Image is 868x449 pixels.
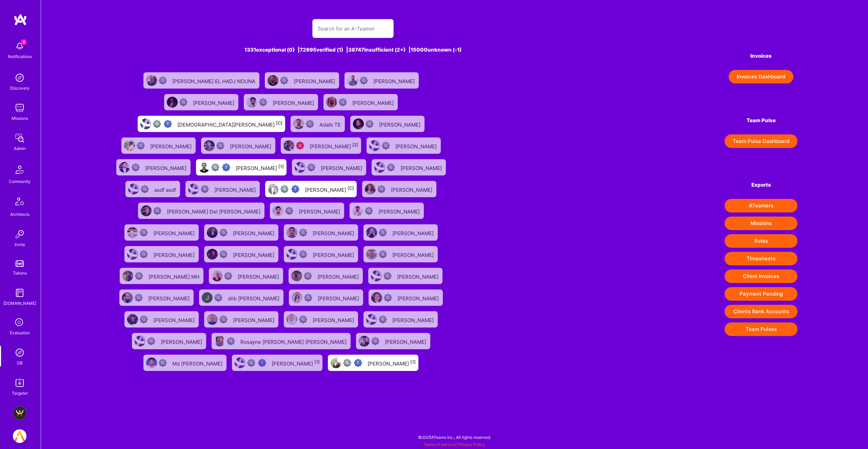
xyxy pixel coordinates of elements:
[11,406,28,420] a: BuildTeam
[369,156,449,178] a: User AvatarNot Scrubbed[PERSON_NAME]
[371,270,382,281] img: User Avatar
[41,429,868,446] div: © 2025 ATeams Inc., All rights reserved.
[366,249,377,260] img: User Avatar
[296,142,304,150] img: Unqualified
[212,270,222,281] img: User Avatar
[365,184,376,194] img: User Avatar
[423,442,455,447] a: Terms of Service
[385,337,428,345] div: [PERSON_NAME]
[167,206,262,215] div: [PERSON_NAME] Del [PERSON_NAME]
[352,142,358,147] sup: [2]
[13,269,27,277] div: Tokens
[13,316,26,329] i: icon SelectionTeam
[366,314,377,325] img: User Avatar
[725,252,797,265] button: Timesheets
[361,222,440,243] a: User AvatarNot Scrubbed[PERSON_NAME]
[202,292,213,303] img: User Avatar
[374,162,385,173] img: User Avatar
[387,163,395,171] img: Not Scrubbed
[379,119,422,128] div: [PERSON_NAME]
[247,359,255,367] img: Not fully vetted
[214,294,222,302] img: Not Scrubbed
[201,308,281,330] a: User AvatarNot Scrubbed[PERSON_NAME]
[377,185,386,193] img: Not Scrubbed
[149,272,201,280] div: [PERSON_NAME] MH
[11,429,28,443] a: A.Team: internal dev team - join us in developing the A.Team platform
[122,308,201,330] a: User AvatarNot Scrubbed[PERSON_NAME]
[127,249,138,260] img: User Avatar
[268,75,278,86] img: User Avatar
[235,357,245,368] img: User Avatar
[183,178,262,200] a: User AvatarNot Scrubbed[PERSON_NAME]
[145,163,188,172] div: [PERSON_NAME]
[13,71,26,85] img: discovery
[229,352,325,374] a: User AvatarNot fully vettedHigh Potential User[PERSON_NAME][1]
[228,293,281,302] div: diib [PERSON_NAME]
[319,119,342,128] div: Adalb TE
[13,101,26,115] img: teamwork
[13,131,26,145] img: admin teamwork
[325,352,421,374] a: User AvatarNot fully vettedHigh Potential User[PERSON_NAME][1]
[299,206,341,215] div: [PERSON_NAME]
[347,75,358,86] img: User Avatar
[361,308,440,330] a: User AvatarNot Scrubbed[PERSON_NAME]
[725,217,797,230] button: Missions
[201,185,209,193] img: Not Scrubbed
[135,200,267,222] a: User AvatarNot Scrubbed[PERSON_NAME] Del [PERSON_NAME]
[161,91,241,113] a: User AvatarNot Scrubbed[PERSON_NAME]
[241,91,321,113] a: User AvatarNot Scrubbed[PERSON_NAME]
[141,70,262,91] a: User AvatarNot Scrubbed[PERSON_NAME] EL HADJ NOUNA
[148,293,191,302] div: [PERSON_NAME]
[310,141,358,150] div: [PERSON_NAME]
[114,156,193,178] a: User AvatarNot Scrubbed[PERSON_NAME]
[368,358,416,367] div: [PERSON_NAME]
[384,294,392,302] img: Not Scrubbed
[397,293,440,302] div: [PERSON_NAME]
[219,228,228,237] img: Not Scrubbed
[8,53,32,60] div: Notifications
[193,156,289,178] a: User AvatarNot fully vettedHigh Potential User[PERSON_NAME][1]
[314,359,320,364] sup: [1]
[383,272,392,280] img: Not Scrubbed
[207,249,218,260] img: User Avatar
[729,70,793,83] button: Invoices Dashboard
[204,140,215,151] img: User Avatar
[369,140,380,151] img: User Avatar
[153,315,196,324] div: [PERSON_NAME]
[353,118,364,129] img: User Avatar
[365,207,373,215] img: Not Scrubbed
[281,308,361,330] a: User AvatarNot Scrubbed[PERSON_NAME]
[321,163,363,172] div: [PERSON_NAME]
[10,211,29,218] div: Architects
[366,120,374,128] img: Not Scrubbed
[122,222,201,243] a: User AvatarNot Scrubbed[PERSON_NAME]
[117,265,206,287] a: User AvatarNot Scrubbed[PERSON_NAME] MH
[141,352,229,374] a: User AvatarNot ScrubbedMd [PERSON_NAME]
[280,185,289,193] img: Not fully vetted
[285,207,293,215] img: Not Scrubbed
[233,250,276,259] div: [PERSON_NAME]
[135,336,145,347] img: User Avatar
[135,294,143,302] img: Not Scrubbed
[289,156,369,178] a: User AvatarNot Scrubbed[PERSON_NAME]
[259,98,267,106] img: Not Scrubbed
[725,234,797,248] button: Roles
[276,120,282,126] sup: [C]
[287,227,297,238] img: User Avatar
[295,162,305,173] img: User Avatar
[21,39,26,45] span: 6
[281,222,361,243] a: User AvatarNot Scrubbed[PERSON_NAME]
[354,359,362,367] img: High Potential User
[154,185,177,193] div: asdf asdf
[172,358,224,367] div: Md [PERSON_NAME]
[725,182,797,188] h4: Exports
[207,227,218,238] img: User Avatar
[150,141,193,150] div: [PERSON_NAME]
[13,406,26,420] img: BuildTeam
[348,186,354,191] sup: [C]
[364,135,443,156] a: User AvatarNot Scrubbed[PERSON_NAME]
[12,194,28,211] img: Architects
[725,70,797,83] a: Invoices Dashboard
[14,145,26,152] div: Admin
[725,53,797,59] h4: Invoices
